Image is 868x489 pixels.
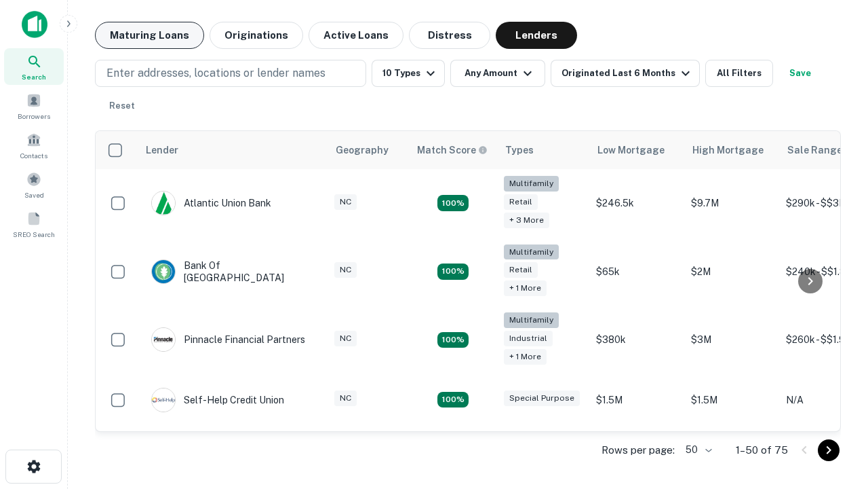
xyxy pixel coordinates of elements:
div: Special Purpose [504,391,580,406]
p: Enter addresses, locations or lender names [106,65,325,81]
span: Saved [24,189,44,200]
span: SREO Search [13,229,55,240]
td: $1.5M [589,374,684,426]
div: 50 [680,440,714,460]
span: Contacts [20,150,47,161]
div: Capitalize uses an advanced AI algorithm to match your search with the best lender. The match sco... [417,143,488,158]
button: Lenders [496,22,577,49]
td: $3M [684,306,779,374]
a: SREO Search [4,206,64,242]
td: $9.7M [684,169,779,238]
div: NC [334,391,357,406]
button: Enter addresses, locations or lender names [95,60,366,87]
th: Capitalize uses an advanced AI algorithm to match your search with the best lender. The match sco... [409,131,497,169]
div: NC [334,262,357,278]
button: Save your search to get updates of matches that match your search criteria. [778,60,822,87]
div: Geography [336,142,389,158]
th: Low Mortgage [589,131,684,169]
div: Sale Range [787,142,842,158]
img: picture [152,388,175,412]
div: Types [505,142,534,158]
div: Multifamily [504,244,559,260]
div: Matching Properties: 17, hasApolloMatch: undefined [437,264,469,280]
div: Self-help Credit Union [151,388,284,412]
iframe: Chat Widget [800,337,868,402]
div: Industrial [504,331,553,346]
div: Originated Last 6 Months [561,65,694,81]
div: Lender [146,142,178,158]
th: Lender [138,131,328,169]
a: Saved [4,166,64,203]
div: + 1 more [504,280,547,296]
th: Types [497,131,589,169]
button: 10 Types [372,60,445,87]
button: Active Loans [309,22,403,49]
button: Originations [210,22,303,49]
a: Borrowers [4,88,64,124]
th: Geography [328,131,409,169]
button: Go to next page [818,439,840,461]
div: Low Mortgage [597,142,665,158]
div: Atlantic Union Bank [151,191,271,215]
div: Retail [504,194,538,210]
div: NC [334,331,357,346]
div: NC [334,194,357,210]
button: Any Amount [450,60,545,87]
div: Multifamily [504,312,559,328]
div: Matching Properties: 13, hasApolloMatch: undefined [437,332,469,348]
span: Search [22,71,46,82]
div: Retail [504,262,538,278]
td: $246.5k [589,169,684,238]
div: Multifamily [504,176,559,192]
button: Maturing Loans [95,22,204,49]
h6: Match Score [417,143,485,158]
div: High Mortgage [692,142,764,158]
img: capitalize-icon.png [22,11,47,38]
p: 1–50 of 75 [736,442,788,458]
td: $380k [589,306,684,374]
p: Rows per page: [601,442,675,458]
div: Bank Of [GEOGRAPHIC_DATA] [151,259,314,284]
a: Contacts [4,127,64,164]
button: Originated Last 6 Months [551,60,700,87]
th: High Mortgage [684,131,779,169]
div: + 1 more [504,349,547,365]
div: Pinnacle Financial Partners [151,327,305,352]
a: Search [4,48,64,85]
img: picture [152,328,175,351]
td: $1.5M [684,374,779,426]
button: All Filters [705,60,773,87]
button: Distress [409,22,490,49]
div: Matching Properties: 11, hasApolloMatch: undefined [437,392,469,408]
div: + 3 more [504,213,549,228]
button: Reset [100,92,144,120]
img: picture [152,260,175,283]
td: $2M [684,238,779,306]
img: picture [152,192,175,215]
td: $65k [589,238,684,306]
div: Matching Properties: 10, hasApolloMatch: undefined [437,195,469,211]
span: Borrowers [18,111,50,122]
